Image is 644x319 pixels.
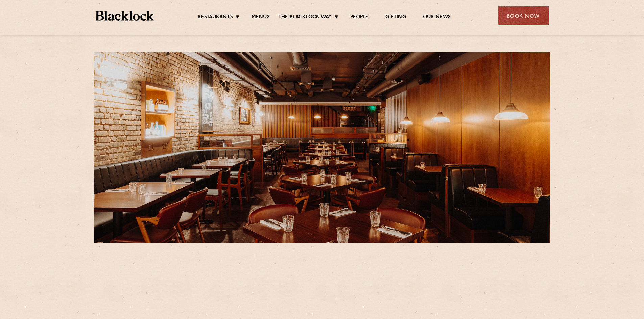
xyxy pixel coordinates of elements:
[498,6,549,25] div: Book Now
[385,14,406,21] a: Gifting
[350,14,368,21] a: People
[278,14,332,21] a: The Blacklock Way
[198,14,233,21] a: Restaurants
[423,14,451,21] a: Our News
[252,14,270,21] a: Menus
[96,11,154,21] img: BL_Textured_Logo-footer-cropped.svg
